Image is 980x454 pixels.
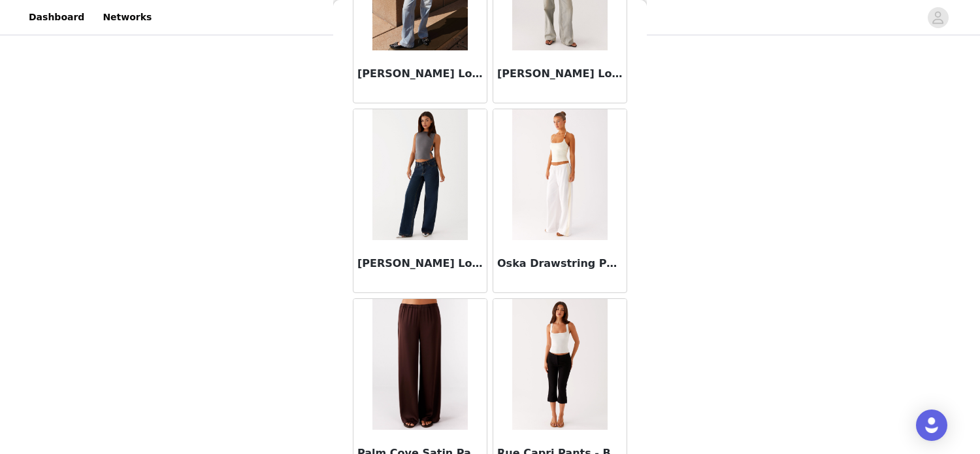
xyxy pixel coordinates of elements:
[372,299,467,430] img: Palm Cove Satin Pants - Chocolate
[95,3,159,32] a: Networks
[512,299,607,430] img: Rue Capri Pants - Black
[21,3,92,32] a: Dashboard
[497,66,623,82] h3: [PERSON_NAME] Low Rise Denim Jeans - Vintage
[372,109,467,240] img: Keanna Low Rise Denim Jeans - Washed Denim
[916,410,947,441] div: Open Intercom Messenger
[932,7,944,28] div: avatar
[357,256,483,271] h3: [PERSON_NAME] Low Rise Denim Jeans - Washed Denim
[357,66,483,82] h3: [PERSON_NAME] Low Rise Denim Jeans - Light Blue
[512,109,607,240] img: Oska Drawstring Pants - White
[497,256,623,271] h3: Oska Drawstring Pants - White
